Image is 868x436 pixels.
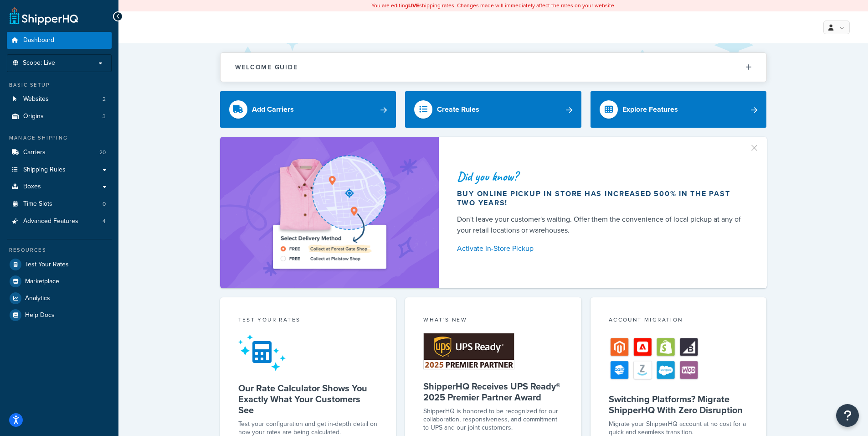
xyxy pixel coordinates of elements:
li: Websites [7,91,112,108]
a: Carriers20 [7,144,112,161]
a: Add Carriers [220,91,396,128]
a: Test Your Rates [7,256,112,273]
a: Time Slots0 [7,196,112,213]
div: Did you know? [457,170,745,183]
span: Scope: Live [23,59,55,67]
span: Shipping Rules [23,166,66,174]
li: Time Slots [7,196,112,213]
span: Carriers [23,149,46,156]
li: Origins [7,108,112,125]
span: Origins [23,113,44,120]
h2: Welcome Guide [235,64,298,71]
div: Resources [7,246,112,254]
div: What's New [423,316,563,326]
p: ShipperHQ is honored to be recognized for our collaboration, responsiveness, and commitment to UP... [423,407,563,432]
div: Add Carriers [252,103,294,116]
a: Marketplace [7,273,112,290]
img: ad-shirt-map-b0359fc47e01cab431d101c4b569394f6a03f54285957d908178d52f29eb9668.png [247,151,412,275]
li: Carriers [7,144,112,161]
a: Advanced Features4 [7,213,112,230]
a: Boxes [7,178,112,195]
h5: Our Rate Calculator Shows You Exactly What Your Customers See [238,383,378,415]
span: Help Docs [25,311,55,319]
div: Account Migration [609,316,749,326]
div: Don't leave your customer's waiting. Offer them the convenience of local pickup at any of your re... [457,214,745,236]
span: 2 [103,95,106,103]
a: Websites2 [7,91,112,108]
b: LIVE [408,1,419,10]
a: Origins3 [7,108,112,125]
a: Dashboard [7,32,112,49]
div: Basic Setup [7,81,112,89]
h5: ShipperHQ Receives UPS Ready® 2025 Premier Partner Award [423,381,563,403]
a: Activate In-Store Pickup [457,242,745,255]
span: Time Slots [23,200,52,208]
span: Marketplace [25,278,59,285]
span: 0 [103,200,106,208]
div: Explore Features [622,103,678,116]
span: Test Your Rates [25,261,69,269]
a: Create Rules [405,91,581,128]
a: Shipping Rules [7,161,112,178]
button: Welcome Guide [221,53,766,82]
h5: Switching Platforms? Migrate ShipperHQ With Zero Disruption [609,394,749,415]
div: Buy online pickup in store has increased 500% in the past two years! [457,189,745,208]
div: Manage Shipping [7,134,112,142]
a: Help Docs [7,307,112,323]
a: Analytics [7,290,112,306]
span: 4 [103,218,106,225]
button: Open Resource Center [836,404,859,427]
div: Test your rates [238,316,378,326]
span: 20 [99,149,106,156]
span: Boxes [23,183,41,191]
span: 3 [103,113,106,120]
span: Advanced Features [23,218,78,225]
div: Create Rules [437,103,479,116]
span: Websites [23,95,49,103]
span: Analytics [25,295,50,302]
span: Dashboard [23,36,54,44]
li: Advanced Features [7,213,112,230]
a: Explore Features [591,91,767,128]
